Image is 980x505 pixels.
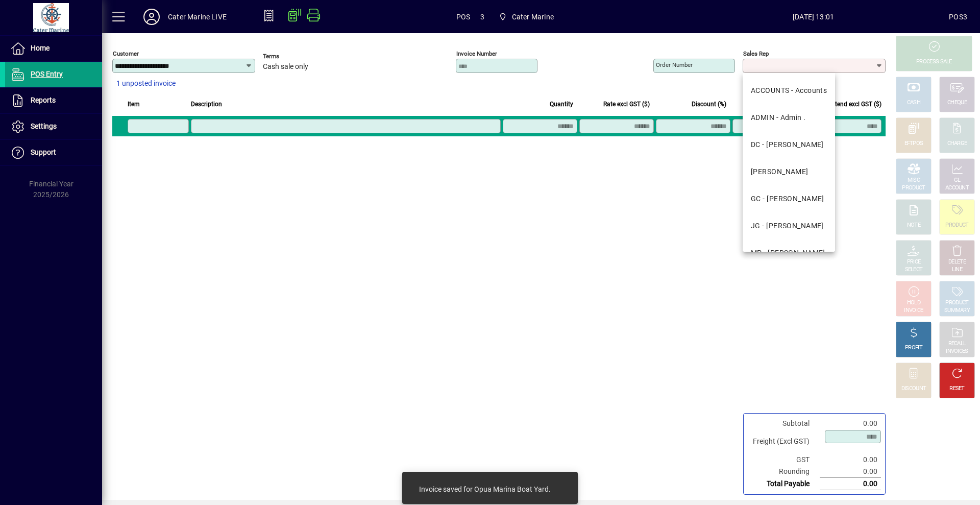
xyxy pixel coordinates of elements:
span: Reports [31,96,56,104]
span: Rate excl GST ($) [603,99,650,110]
mat-option: JG - John Giles [743,212,835,239]
div: PRODUCT [945,222,968,229]
div: DC - [PERSON_NAME] [751,139,824,150]
div: POS3 [949,9,967,25]
div: SUMMARY [944,307,970,315]
div: CHEQUE [947,99,967,107]
span: Terms [263,53,324,60]
span: Settings [31,122,57,130]
span: Cater Marine [512,9,554,25]
div: RECALL [948,340,966,348]
td: Subtotal [748,418,820,429]
span: Quantity [550,99,573,110]
div: NOTE [907,222,920,229]
a: Settings [5,114,102,139]
mat-label: Sales rep [743,50,769,57]
td: GST [748,454,820,466]
span: Extend excl GST ($) [828,99,881,110]
span: Support [31,148,56,156]
span: Item [128,99,140,110]
td: 0.00 [820,454,881,466]
div: HOLD [907,299,920,307]
div: ACCOUNTS - Accounts [751,85,827,96]
span: 3 [480,9,484,25]
mat-option: ACCOUNTS - Accounts [743,77,835,104]
div: DELETE [948,258,966,266]
div: PROCESS SALE [916,58,952,66]
span: Cash sale only [263,63,308,71]
div: SELECT [905,266,923,274]
div: DISCOUNT [901,385,926,393]
a: Home [5,36,102,61]
div: ADMIN - Admin . [751,112,806,123]
div: PROFIT [905,344,922,352]
button: 1 unposted invoice [112,75,180,93]
mat-option: DC - Dan Cleaver [743,131,835,158]
td: Freight (Excl GST) [748,429,820,454]
td: Rounding [748,466,820,478]
div: CHARGE [947,140,967,148]
td: 0.00 [820,478,881,490]
td: Total Payable [748,478,820,490]
div: CASH [907,99,920,107]
div: LINE [952,266,962,274]
mat-option: DEB - Debbie McQuarters [743,158,835,185]
td: 0.00 [820,418,881,429]
div: PRICE [907,258,921,266]
div: ACCOUNT [945,184,969,192]
div: PRODUCT [945,299,968,307]
div: Invoice saved for Opua Marina Boat Yard. [419,484,551,494]
div: Cater Marine LIVE [168,9,227,25]
a: Reports [5,88,102,113]
div: INVOICES [946,348,968,355]
div: JG - [PERSON_NAME] [751,221,824,231]
span: Discount (%) [692,99,726,110]
a: Support [5,140,102,165]
div: [PERSON_NAME] [751,166,808,177]
span: [DATE] 13:01 [678,9,949,25]
span: POS [456,9,471,25]
div: PRODUCT [902,184,925,192]
mat-label: Order number [656,61,693,68]
mat-option: ADMIN - Admin . [743,104,835,131]
span: Cater Marine [495,8,558,26]
div: INVOICE [904,307,923,315]
div: GL [954,177,961,184]
mat-option: MP - Margaret Pierce [743,239,835,267]
span: Description [191,99,222,110]
span: 1 unposted invoice [116,78,176,89]
td: 0.00 [820,466,881,478]
div: MP - [PERSON_NAME] [751,248,825,258]
div: MISC [908,177,920,184]
mat-option: GC - Gerard Cantin [743,185,835,212]
div: RESET [949,385,965,393]
div: EFTPOS [904,140,923,148]
span: Home [31,44,50,52]
span: POS Entry [31,70,63,78]
mat-label: Customer [113,50,139,57]
button: Profile [135,8,168,26]
mat-label: Invoice number [456,50,497,57]
div: GC - [PERSON_NAME] [751,194,824,204]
